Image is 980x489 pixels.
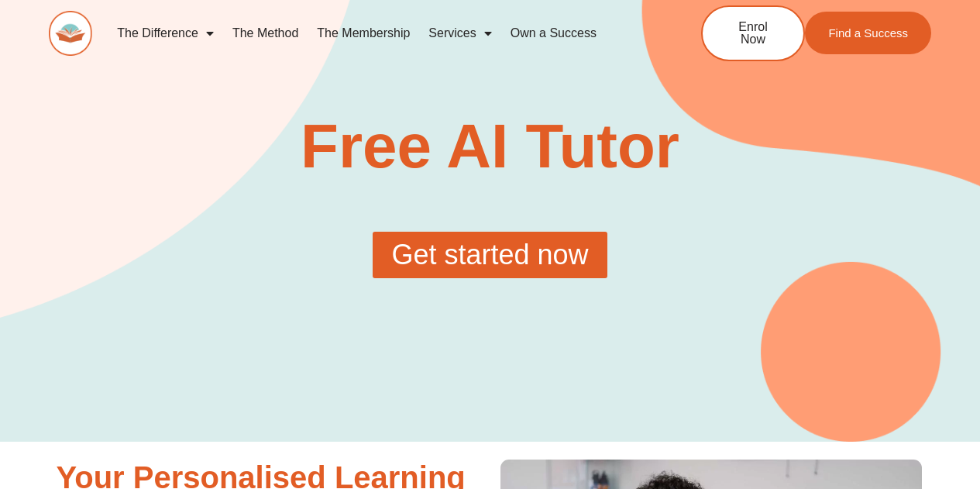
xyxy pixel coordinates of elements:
[805,12,931,54] a: Find a Success
[828,27,908,39] span: Find a Success
[108,15,223,51] a: The Difference
[108,15,650,51] nav: Menu
[308,15,419,51] a: The Membership
[501,15,606,51] a: Own a Success
[373,232,607,278] a: Get started now
[223,15,308,51] a: The Method
[726,21,780,46] span: Enrol Now
[419,15,500,51] a: Services
[391,241,588,269] span: Get started now
[701,5,805,61] a: Enrol Now
[266,115,714,177] h1: Free AI Tutor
